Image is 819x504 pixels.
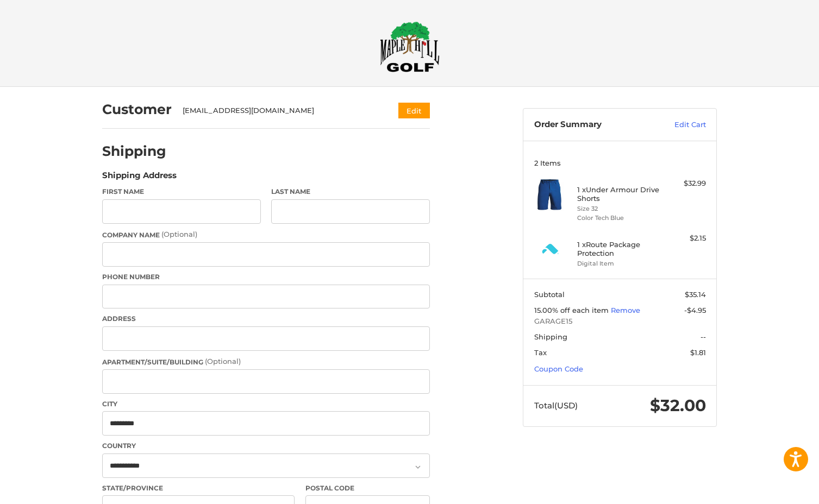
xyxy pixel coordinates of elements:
li: Color Tech Blue [577,213,660,223]
div: $2.15 [663,233,706,244]
img: Maple Hill Golf [380,21,440,72]
a: Remove [611,306,640,314]
div: $32.99 [663,178,706,189]
label: Phone Number [102,272,430,282]
h2: Customer [102,101,172,118]
label: Address [102,314,430,324]
label: Country [102,441,430,451]
a: Coupon Code [534,364,583,373]
span: Tax [534,348,547,357]
small: (Optional) [161,230,197,238]
li: Size 32 [577,204,660,213]
span: -- [701,332,706,341]
label: City [102,399,430,409]
small: (Optional) [205,357,241,366]
legend: Shipping Address [102,169,177,187]
h4: 1 x Route Package Protection [577,240,660,258]
div: [EMAIL_ADDRESS][DOMAIN_NAME] [183,105,378,116]
span: 15.00% off each item [534,306,611,314]
label: Last Name [271,187,430,197]
li: Digital Item [577,259,660,268]
h3: 2 Items [534,159,706,167]
span: -$4.95 [684,306,706,314]
a: Edit Cart [651,119,706,130]
label: State/Province [102,483,295,493]
label: First Name [102,187,261,197]
h3: Order Summary [534,119,651,130]
label: Company Name [102,229,430,240]
span: Shipping [534,332,567,341]
label: Apartment/Suite/Building [102,356,430,367]
span: $1.81 [690,348,706,357]
span: Total (USD) [534,400,578,411]
span: Subtotal [534,290,565,299]
button: Edit [398,103,430,118]
label: Postal Code [305,483,430,493]
h2: Shipping [102,143,166,160]
span: $35.14 [685,290,706,299]
span: GARAGE15 [534,316,706,327]
h4: 1 x Under Armour Drive Shorts [577,185,660,203]
span: $32.00 [650,395,706,415]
